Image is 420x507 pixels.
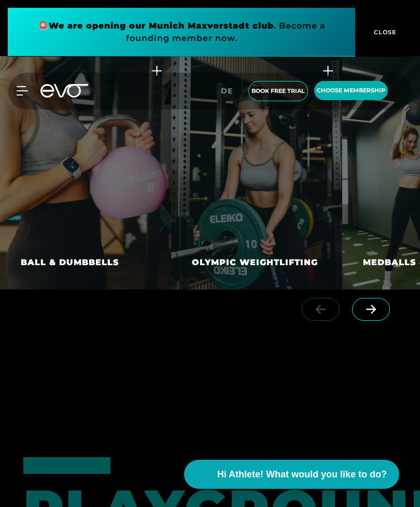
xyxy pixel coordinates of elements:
button: Hi Athlete! What would you like to do? [184,460,399,489]
div: OLYMPIC WEIGHTLIFTING [192,256,318,269]
span: de [221,86,233,95]
a: book free trial [245,81,311,101]
a: choose membership [311,81,391,101]
span: Hi Athlete! What would you like to do? [217,468,387,482]
span: CLOSE [371,28,397,37]
span: choose membership [317,86,385,95]
div: BALL & DUMBBELLS [21,256,119,269]
button: CLOSE [355,8,412,57]
a: de [221,85,239,97]
span: book free trial [251,87,305,95]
